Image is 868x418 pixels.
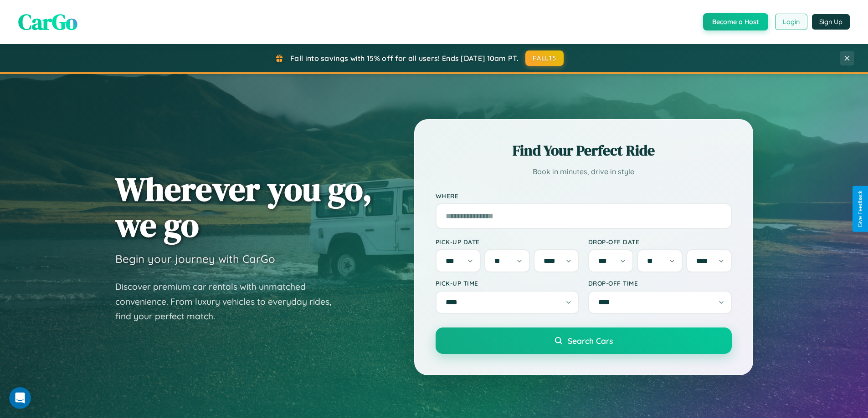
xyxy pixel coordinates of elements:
label: Pick-up Date [436,238,579,246]
button: Sign Up [812,14,850,30]
div: Give Feedback [857,191,863,227]
span: CarGo [18,7,77,37]
span: Search Cars [568,336,613,346]
button: Become a Host [703,13,768,30]
h1: Wherever you go, we go [115,171,372,243]
button: Login [775,14,807,30]
label: Drop-off Date [588,238,732,246]
label: Where [436,192,732,200]
span: Fall into savings with 15% off for all users! Ends [DATE] 10am PT. [290,54,519,63]
h2: Find Your Perfect Ride [436,141,732,161]
h3: Begin your journey with CarGo [115,252,275,266]
label: Pick-up Time [436,279,579,287]
button: Search Cars [436,327,732,354]
label: Drop-off Time [588,279,732,287]
button: FALL15 [525,50,564,66]
iframe: Intercom live chat [9,387,31,409]
p: Discover premium car rentals with unmatched convenience. From luxury vehicles to everyday rides, ... [115,279,343,324]
p: Book in minutes, drive in style [436,165,732,178]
